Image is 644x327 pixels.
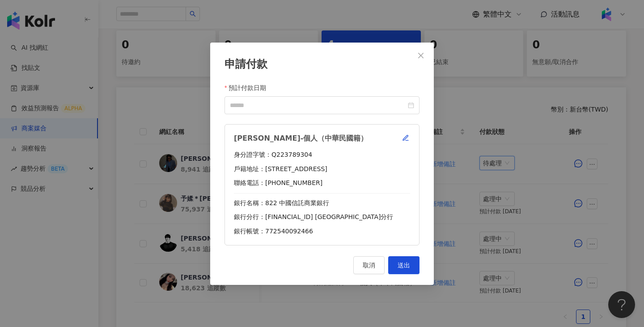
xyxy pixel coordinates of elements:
div: [PERSON_NAME]-個人（中華民國籍） [234,133,392,143]
button: 取消 [353,256,385,274]
div: 身分證字號：Q223789304 [234,151,410,159]
span: 送出 [398,261,410,268]
div: 銀行名稱：822 中國信託商業銀行 [234,199,410,208]
div: 銀行分行：[FINANCIAL_ID] [GEOGRAPHIC_DATA]分行 [234,213,410,222]
button: 送出 [388,256,419,274]
span: close [417,52,424,59]
div: 戶籍地址：[STREET_ADDRESS] [234,164,410,173]
div: 申請付款 [225,57,419,72]
input: 預計付款日期 [230,100,406,110]
button: Close [412,46,430,64]
div: 銀行帳號：772540092466 [234,227,410,236]
label: 預計付款日期 [225,82,273,92]
span: 取消 [363,261,375,268]
div: 聯絡電話：[PHONE_NUMBER] [234,179,410,188]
